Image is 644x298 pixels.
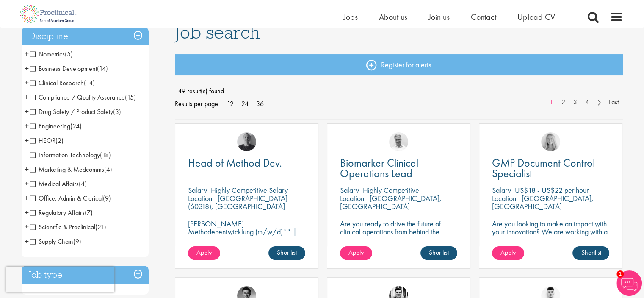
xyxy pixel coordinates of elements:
[188,158,305,168] a: Head of Method Dev.
[175,21,260,44] span: Job search
[340,158,457,179] a: Biomarker Clinical Operations Lead
[428,11,450,22] span: Join us
[343,11,358,22] a: Jobs
[104,165,112,174] span: (4)
[30,122,70,131] span: Engineering
[25,235,29,248] span: +
[22,27,149,45] h3: Discipline
[30,165,112,174] span: Marketing & Medcomms
[30,237,73,246] span: Supply Chain
[79,179,87,188] span: (4)
[389,132,408,151] img: Joshua Bye
[572,246,609,260] a: Shortlist
[30,93,136,102] span: Compliance / Quality Assurance
[340,246,372,260] a: Apply
[492,156,595,181] span: GMP Document Control Specialist
[492,193,594,211] p: [GEOGRAPHIC_DATA], [GEOGRAPHIC_DATA]
[268,246,305,260] a: Shortlist
[30,150,111,159] span: Information Technology
[340,220,457,260] p: Are you ready to drive the future of clinical operations from behind the scenes? Looking to be in...
[340,193,442,211] p: [GEOGRAPHIC_DATA], [GEOGRAPHIC_DATA]
[30,107,113,116] span: Drug Safety / Product Safety
[30,64,97,73] span: Business Development
[84,78,95,87] span: (14)
[30,208,93,217] span: Regulatory Affairs
[175,97,218,110] span: Results per page
[30,136,55,145] span: HEOR
[188,193,287,211] p: [GEOGRAPHIC_DATA] (60318), [GEOGRAPHIC_DATA]
[30,223,95,231] span: Scientific & Preclinical
[224,99,237,108] a: 12
[238,99,252,108] a: 24
[557,97,569,107] a: 2
[569,97,581,107] a: 3
[30,122,82,131] span: Engineering
[73,237,81,246] span: (9)
[25,206,29,219] span: +
[30,194,103,203] span: Office, Admin & Clerical
[65,50,73,58] span: (5)
[471,11,496,22] a: Contact
[545,97,558,107] a: 1
[22,266,149,284] div: Job type
[616,270,642,296] img: Chatbot
[253,99,267,108] a: 36
[211,185,288,195] p: Highly Competitive Salary
[517,11,555,22] span: Upload CV
[25,47,29,60] span: +
[188,156,282,170] span: Head of Method Dev.
[30,179,87,188] span: Medical Affairs
[237,132,256,151] a: Felix Zimmer
[25,105,29,118] span: +
[30,208,85,217] span: Regulatory Affairs
[175,54,623,75] a: Register for alerts
[25,91,29,103] span: +
[492,158,609,179] a: GMP Document Control Specialist
[113,107,121,116] span: (3)
[515,185,589,195] p: US$18 - US$22 per hour
[188,185,207,195] span: Salary
[188,220,305,260] p: [PERSON_NAME] Methodenentwicklung (m/w/d)** | Dauerhaft | Biowissenschaften | [GEOGRAPHIC_DATA] (...
[95,223,106,231] span: (21)
[492,185,511,195] span: Salary
[125,93,136,102] span: (15)
[55,136,64,145] span: (2)
[100,150,111,159] span: (18)
[30,150,100,159] span: Information Technology
[492,220,609,260] p: Are you looking to make an impact with your innovation? We are working with a well-established ph...
[30,93,125,102] span: Compliance / Quality Assurance
[348,248,364,257] span: Apply
[25,134,29,147] span: +
[25,192,29,204] span: +
[188,193,214,203] span: Location:
[420,246,457,260] a: Shortlist
[85,208,93,217] span: (7)
[541,132,560,151] img: Shannon Briggs
[379,11,407,22] a: About us
[30,179,79,188] span: Medical Affairs
[30,237,81,246] span: Supply Chain
[6,267,114,292] iframe: reCAPTCHA
[196,248,212,257] span: Apply
[25,163,29,175] span: +
[492,193,518,203] span: Location:
[188,246,220,260] a: Apply
[340,185,359,195] span: Salary
[30,107,121,116] span: Drug Safety / Product Safety
[581,97,593,107] a: 4
[30,50,73,58] span: Biometrics
[500,248,516,257] span: Apply
[605,97,623,107] a: Last
[30,64,108,73] span: Business Development
[30,223,106,231] span: Scientific & Preclinical
[25,220,29,233] span: +
[25,177,29,190] span: +
[30,78,95,87] span: Clinical Research
[30,194,111,203] span: Office, Admin & Clerical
